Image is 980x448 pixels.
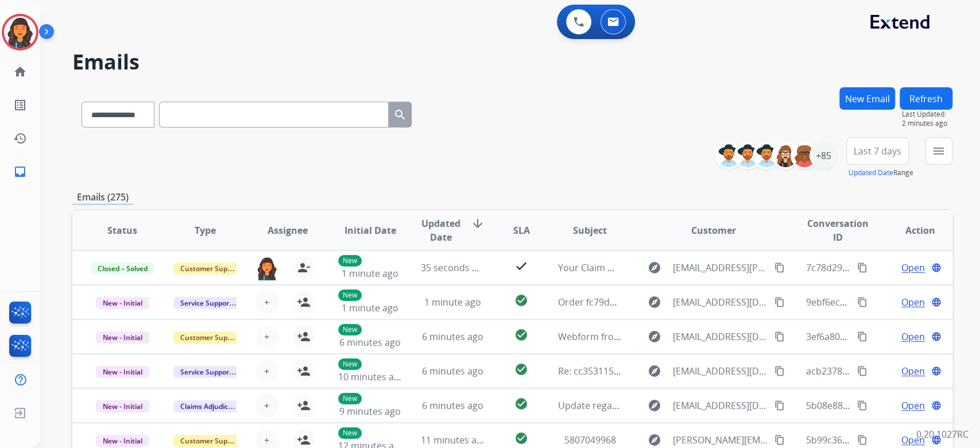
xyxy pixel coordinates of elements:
span: 9 minutes ago [339,405,401,418]
mat-icon: menu [932,144,946,158]
mat-icon: explore [648,261,661,275]
span: Closed – Solved [91,262,154,275]
mat-icon: explore [648,399,661,412]
span: Last 7 days [854,149,901,153]
button: New Email [839,87,895,110]
span: + [264,364,269,378]
mat-icon: explore [648,364,661,378]
mat-icon: content_copy [857,262,867,273]
span: New - Initial [96,400,149,412]
mat-icon: content_copy [774,331,785,342]
span: Range [849,168,913,177]
button: Updated Date [849,168,893,177]
mat-icon: content_copy [857,435,867,445]
span: Claims Adjudication [173,400,252,412]
span: Conversation ID [805,217,869,244]
span: 1 minute ago [342,267,398,280]
p: New [338,324,362,335]
span: New - Initial [96,331,149,343]
span: 5807049968 [564,434,616,446]
span: Open [901,330,925,343]
h2: Emails [72,51,952,74]
mat-icon: check_circle [514,431,528,445]
p: New [338,427,362,439]
mat-icon: check [514,259,528,273]
mat-icon: explore [648,330,661,343]
mat-icon: content_copy [774,366,785,376]
span: [EMAIL_ADDRESS][DOMAIN_NAME] [673,330,768,343]
img: avatar [4,16,36,48]
img: agent-avatar [255,256,278,280]
button: + [255,360,278,383]
mat-icon: language [931,331,942,342]
span: Order fc79d150-0abb-4261-8015-5456f3ca6a97 [558,296,759,308]
span: 35 seconds ago [421,261,488,274]
mat-icon: language [931,366,942,376]
mat-icon: person_add [297,330,311,343]
span: [EMAIL_ADDRESS][DOMAIN_NAME] [673,399,768,412]
mat-icon: language [931,400,942,411]
mat-icon: content_copy [857,297,867,307]
span: 6 minutes ago [422,399,483,412]
span: Service Support [173,366,239,378]
button: Refresh [900,87,952,110]
mat-icon: language [931,297,942,307]
p: New [338,255,362,267]
mat-icon: search [393,108,407,122]
mat-icon: language [931,262,942,273]
span: Webform from [EMAIL_ADDRESS][DOMAIN_NAME] on [DATE] [558,330,818,343]
button: + [255,394,278,417]
span: 11 minutes ago [421,434,487,446]
mat-icon: content_copy [774,297,785,307]
span: New - Initial [96,435,149,447]
span: 1 minute ago [424,296,481,308]
mat-icon: arrow_downward [471,217,485,230]
span: [EMAIL_ADDRESS][DOMAIN_NAME] [673,364,768,378]
mat-icon: list_alt [13,98,27,112]
span: Type [195,223,216,237]
span: Updated Date [421,217,462,244]
div: +85 [809,142,837,169]
span: Assignee [268,223,308,237]
p: 0.20.1027RC [916,427,969,441]
span: 6 minutes ago [422,330,483,343]
span: Last Updated: [902,110,952,119]
p: New [338,358,362,370]
th: Action [870,210,952,250]
span: 6 minutes ago [339,336,401,349]
span: SLA [513,223,529,237]
span: Subject [573,223,607,237]
span: [EMAIL_ADDRESS][PERSON_NAME][DOMAIN_NAME] [673,261,768,275]
mat-icon: explore [648,295,661,309]
span: [PERSON_NAME][EMAIL_ADDRESS][DOMAIN_NAME] [673,433,768,447]
span: Open [901,433,925,447]
mat-icon: content_copy [857,400,867,411]
span: + [264,433,269,447]
p: Emails (275) [72,190,133,204]
span: 3ef6a804-b1e9-4c36-aa8b-1b2e3e86f784 [805,330,979,343]
span: New - Initial [96,366,149,378]
span: Customer [691,223,736,237]
mat-icon: check_circle [514,328,528,342]
span: Service Support [173,297,239,309]
span: + [264,399,269,412]
button: + [255,291,278,314]
p: New [338,289,362,301]
span: [EMAIL_ADDRESS][DOMAIN_NAME] [673,295,768,309]
span: Open [901,399,925,412]
mat-icon: person_add [297,364,311,378]
mat-icon: history [13,132,27,145]
span: 1 minute ago [342,302,398,314]
mat-icon: check_circle [514,362,528,376]
span: Customer Support [173,262,248,275]
span: + [264,295,269,309]
button: Last 7 days [846,137,909,165]
span: Open [901,295,925,309]
span: Customer Support [173,435,248,447]
mat-icon: person_add [297,399,311,412]
span: Customer Support [173,331,248,343]
mat-icon: content_copy [857,366,867,376]
mat-icon: person_add [297,433,311,447]
span: 6 minutes ago [422,365,483,377]
p: New [338,393,362,404]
